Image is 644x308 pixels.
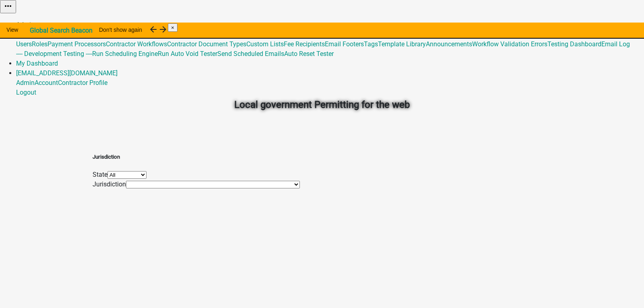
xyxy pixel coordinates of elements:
[93,180,126,188] label: Jurisdiction
[93,153,300,161] h5: Jurisdiction
[99,97,545,112] h2: Local government Permitting for the web
[93,23,149,37] button: Don't show again
[171,25,174,31] span: ×
[93,171,107,178] label: State
[149,25,158,34] i: arrow_back
[158,25,168,34] i: arrow_forward
[30,27,93,34] strong: Global Search Beacon
[168,23,178,32] button: Close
